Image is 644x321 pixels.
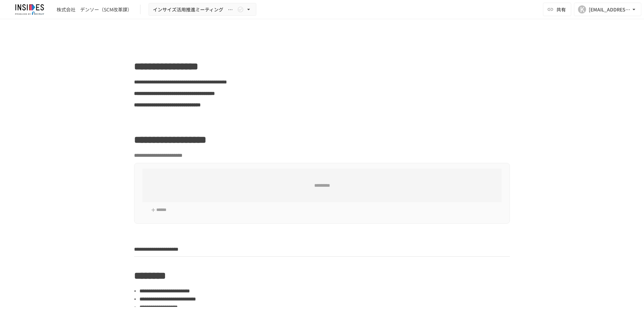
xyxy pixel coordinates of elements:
[153,5,236,14] span: インサイズ活用推進ミーティング ～2回目～
[589,5,631,14] div: [EMAIL_ADDRESS][DOMAIN_NAME]
[578,5,586,13] div: K
[574,3,641,16] button: K[EMAIL_ADDRESS][DOMAIN_NAME]
[8,4,51,15] img: JmGSPSkPjKwBq77AtHmwC7bJguQHJlCRQfAXtnx4WuV
[149,3,256,16] button: インサイズ活用推進ミーティング ～2回目～
[556,6,566,13] span: 共有
[543,3,571,16] button: 共有
[57,6,132,13] div: 株式会社 デンソー（SCM改革課）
